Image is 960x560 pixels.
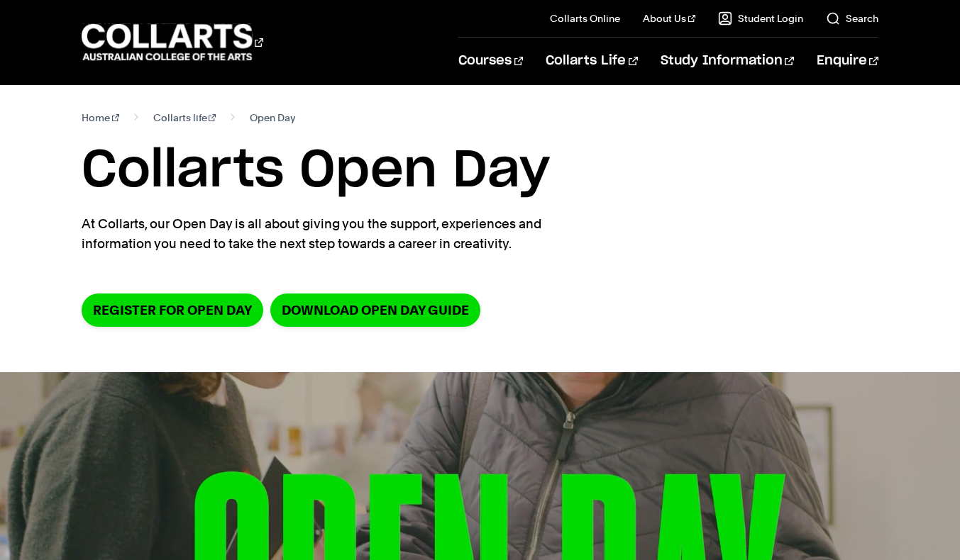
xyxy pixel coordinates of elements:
div: Go to homepage [82,22,263,62]
span: Open Day [250,108,295,128]
a: Collarts life [153,108,216,128]
a: Collarts Life [546,38,637,84]
a: DOWNLOAD OPEN DAY GUIDE [270,293,480,327]
a: Search [826,11,878,26]
a: Student Login [718,11,803,26]
a: Enquire [817,38,878,84]
a: Home [82,108,119,128]
a: Collarts Online [550,11,620,26]
a: About Us [643,11,695,26]
a: Courses [458,38,523,84]
p: At Collarts, our Open Day is all about giving you the support, experiences and information you ne... [82,214,600,254]
h1: Collarts Open Day [82,139,878,203]
a: Register for Open Day [82,293,263,327]
a: Study Information [661,38,794,84]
